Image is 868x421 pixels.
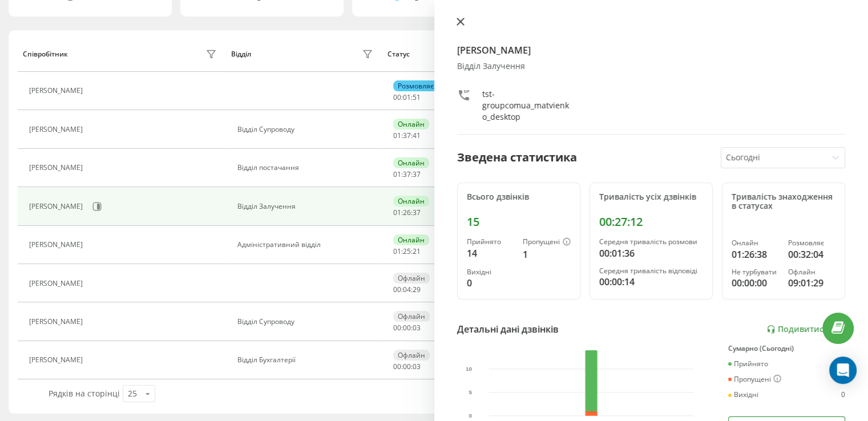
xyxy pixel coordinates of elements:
div: : : [393,132,421,140]
div: 00:00:14 [599,275,703,289]
span: 00 [393,285,401,294]
div: Відділ Бухгалтерії [237,356,376,364]
span: 00 [393,362,401,371]
span: Рядків на сторінці [49,388,120,399]
div: [PERSON_NAME] [29,203,86,211]
div: Детальні дані дзвінків [457,322,559,336]
a: Подивитись звіт [766,325,845,334]
div: Офлайн [788,268,835,276]
div: Всього дзвінків [467,192,571,202]
span: 01 [393,208,401,217]
div: 09:01:29 [788,276,835,290]
span: 21 [413,246,421,256]
div: 1 [523,248,571,261]
div: Відділ Залучення [237,203,376,211]
span: 41 [413,131,421,140]
span: 26 [403,208,411,217]
span: 29 [413,285,421,294]
div: Відділ Залучення [457,62,846,71]
div: Офлайн [393,350,430,361]
div: Прийнято [467,238,514,246]
div: Онлайн [393,119,429,129]
h4: [PERSON_NAME] [457,43,846,57]
span: 37 [413,169,421,179]
span: 00 [403,323,411,333]
div: 0 [467,276,514,290]
span: 00 [403,362,411,371]
span: 37 [403,169,411,179]
div: [PERSON_NAME] [29,356,86,364]
div: Сумарно (Сьогодні) [728,345,845,353]
div: 00:01:36 [599,246,703,260]
div: Вихідні [728,391,758,399]
span: 03 [413,362,421,371]
div: 15 [467,215,571,229]
span: 01 [393,246,401,256]
div: Офлайн [393,311,430,322]
div: 14 [467,246,514,260]
div: Вихідні [467,268,514,276]
div: 25 [128,388,137,399]
span: 03 [413,323,421,333]
div: Статус [387,50,410,58]
span: 01 [393,131,401,140]
text: 10 [466,366,473,372]
span: 37 [403,131,411,140]
span: 37 [413,208,421,217]
div: Відділ Супроводу [237,318,376,326]
div: Адміністративний відділ [237,241,376,249]
span: 25 [403,246,411,256]
div: Прийнято [728,360,768,368]
div: Онлайн [393,234,429,245]
div: Середня тривалість відповіді [599,267,703,275]
div: : : [393,324,421,332]
span: 04 [403,285,411,294]
div: Не турбувати [732,268,779,276]
div: Середня тривалість розмови [599,238,703,246]
div: Зведена статистика [457,149,577,166]
div: Open Intercom Messenger [829,357,857,384]
div: Тривалість усіх дзвінків [599,192,703,202]
span: 00 [393,323,401,333]
div: : : [393,363,421,371]
div: Тривалість знаходження в статусах [732,192,835,212]
div: Відділ [231,50,251,58]
div: Співробітник [23,50,68,58]
div: Онлайн [732,239,779,247]
text: 5 [469,389,472,395]
text: 0 [469,412,472,419]
div: Розмовляє [788,239,835,247]
div: [PERSON_NAME] [29,126,86,133]
span: 00 [393,92,401,102]
div: tst-groupcomua_matvienko_desktop [482,88,571,123]
div: Онлайн [393,157,429,168]
span: 01 [403,92,411,102]
div: 00:27:12 [599,215,703,229]
div: [PERSON_NAME] [29,280,86,288]
div: : : [393,94,421,102]
div: [PERSON_NAME] [29,87,86,95]
div: 01:26:38 [732,248,779,261]
div: 00:32:04 [788,248,835,261]
div: [PERSON_NAME] [29,241,86,249]
div: Пропущені [523,238,571,247]
div: Пропущені [728,375,781,384]
div: [PERSON_NAME] [29,318,86,326]
span: 51 [413,92,421,102]
div: : : [393,286,421,294]
div: Розмовляє [393,80,438,91]
div: Офлайн [393,273,430,284]
div: : : [393,171,421,179]
div: 0 [841,391,845,399]
div: 00:00:00 [732,276,779,290]
div: : : [393,248,421,256]
div: Відділ постачання [237,164,376,172]
div: : : [393,209,421,217]
span: 01 [393,169,401,179]
div: [PERSON_NAME] [29,164,86,172]
div: Онлайн [393,196,429,207]
div: Відділ Супроводу [237,126,376,133]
